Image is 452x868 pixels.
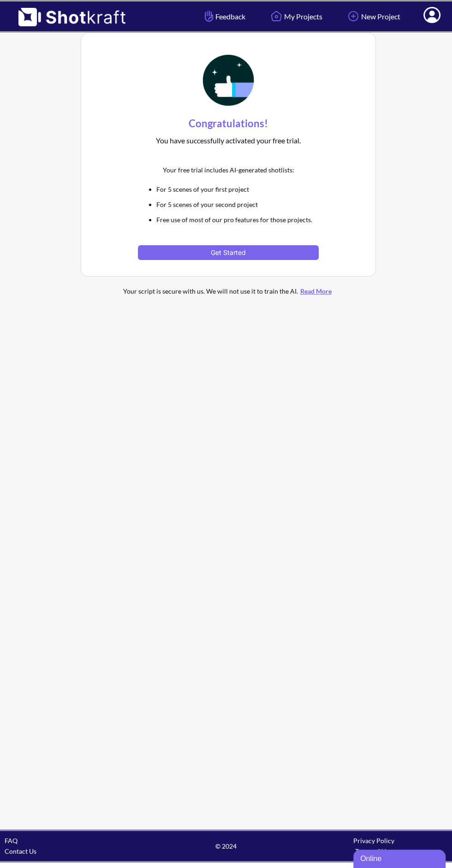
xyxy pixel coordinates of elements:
div: Your free trial includes AI-generated shotlists: [138,162,318,177]
iframe: chat widget [353,848,447,868]
div: Congratulations! [138,114,318,133]
li: For 5 scenes of your first project [156,184,318,195]
a: Contact Us [5,847,36,855]
li: For 5 scenes of your second project [156,199,318,210]
a: Read More [298,287,334,295]
button: Get Started [138,245,318,260]
span: © 2024 [152,841,300,851]
div: Terms of Use [300,846,447,856]
a: FAQ [5,837,18,844]
div: Privacy Policy [300,835,447,846]
span: Feedback [202,11,245,22]
div: You have successfully activated your free trial. [138,133,318,148]
a: New Project [339,4,407,29]
img: Thumbs Up Icon [200,52,257,109]
li: Free use of most of our pro features for those projects. [156,214,318,225]
img: Home Icon [268,8,284,24]
div: Your script is secure with us. We will not use it to train the AI. [104,286,353,296]
img: Hand Icon [202,8,215,24]
a: My Projects [262,4,329,29]
img: Add Icon [345,8,361,24]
